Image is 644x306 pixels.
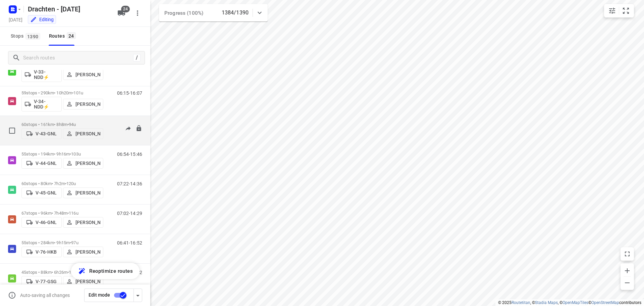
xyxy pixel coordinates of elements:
span: • [70,151,71,157]
button: V-34-NDD⚡ [21,97,62,112]
div: Driver app settings [134,291,142,299]
button: V-46-GNL [21,217,62,228]
button: Map settings [605,4,619,17]
span: Edit mode [89,292,110,298]
span: 120u [66,181,76,186]
span: 103u [71,151,81,157]
button: More [131,6,144,20]
button: [PERSON_NAME] [63,276,103,287]
p: V-34-NDD⚡ [34,99,59,110]
button: V-76-HKB [21,247,62,257]
button: [PERSON_NAME] [63,99,103,110]
div: Routes [49,32,78,40]
button: V-77-GSG [21,276,62,287]
p: [PERSON_NAME] [75,72,100,77]
a: Stadia Maps [535,300,558,305]
a: OpenMapTiles [562,300,588,305]
button: V-33-NDD⚡ [21,67,62,82]
div: You are currently in edit mode. [30,16,54,23]
span: 94u [69,122,76,127]
p: [PERSON_NAME] [75,190,100,195]
span: • [67,122,69,127]
button: [PERSON_NAME] [63,158,103,169]
span: Reoptimize routes [89,267,133,275]
span: Stops [11,32,42,40]
span: 111u [69,270,78,275]
a: Routetitan [512,300,530,305]
p: [PERSON_NAME] [75,249,100,255]
button: [PERSON_NAME] [63,217,103,228]
div: small contained button group [604,4,634,17]
button: V-43-GNL [21,128,62,139]
p: [PERSON_NAME] [75,161,100,166]
p: [PERSON_NAME] [75,279,100,284]
span: • [67,211,69,216]
p: V-77-GSG [36,279,57,284]
span: • [67,270,69,275]
span: 24 [67,32,76,39]
p: V-45-GNL [36,190,57,195]
button: Fit zoom [619,4,633,17]
p: V-43-GNL [36,131,57,136]
p: 45 stops • 88km • 6h26m [21,270,103,275]
span: 1390 [25,33,40,40]
span: Select [5,124,19,137]
p: V-44-GNL [36,161,57,166]
span: 116u [69,211,78,216]
p: V-33-NDD⚡ [34,69,59,80]
button: Send to driver [121,122,135,135]
button: [PERSON_NAME] [63,128,103,139]
p: [PERSON_NAME] [75,101,100,107]
p: 67 stops • 96km • 7h48m [21,211,103,216]
button: 24 [115,6,128,20]
span: • [72,90,73,95]
span: 24 [121,6,130,12]
button: Reoptimize routes [71,263,140,279]
p: 07:02-14:29 [117,211,142,216]
p: 59 stops • 290km • 10h20m [21,90,103,95]
div: Progress (100%)1384/1390 [159,4,268,21]
p: 06:15-16:07 [117,90,142,96]
p: 1384/1390 [222,9,249,17]
p: V-46-GNL [36,220,57,225]
p: 55 stops • 284km • 9h15m [21,240,103,245]
p: 06:41-16:52 [117,240,142,246]
p: 60 stops • 161km • 8h8m [21,122,103,127]
input: Search routes [23,53,133,63]
li: © 2025 , © , © © contributors [498,300,641,305]
p: [PERSON_NAME] [75,131,100,136]
p: 07:22-14:36 [117,181,142,186]
span: 101u [73,90,83,95]
span: Progress (100%) [164,10,203,16]
button: [PERSON_NAME] [63,187,103,198]
div: / [133,54,141,61]
a: OpenStreetMap [591,300,619,305]
button: [PERSON_NAME] [63,247,103,257]
button: V-45-GNL [21,187,62,198]
p: 06:54-15:46 [117,151,142,157]
p: Auto-saving all changes [20,293,70,298]
button: V-44-GNL [21,158,62,169]
span: • [70,240,71,245]
p: 60 stops • 80km • 7h2m [21,181,103,186]
p: 55 stops • 194km • 9h16m [21,151,103,157]
button: [PERSON_NAME] [63,69,103,80]
span: 97u [71,240,78,245]
h5: Project date [6,16,25,24]
h5: Rename [25,4,112,14]
p: V-76-HKB [36,249,57,255]
button: Lock route [136,125,142,133]
p: [PERSON_NAME] [75,220,100,225]
span: • [65,181,66,186]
